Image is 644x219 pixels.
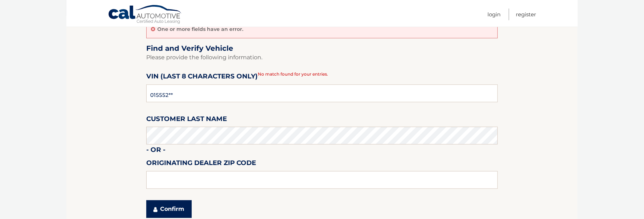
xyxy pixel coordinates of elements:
label: Customer Last Name [146,114,227,127]
button: Confirm [146,200,192,218]
p: Please provide the following information. [146,53,498,62]
a: Login [487,9,501,20]
label: Originating Dealer Zip Code [146,158,256,171]
label: - or - [146,144,165,158]
h2: Find and Verify Vehicle [146,44,498,53]
label: VIN (last 8 characters only) [146,71,258,84]
a: Register [516,9,536,20]
p: One or more fields have an error. [157,26,243,32]
a: Cal Automotive [108,5,182,25]
span: No match found for your entries. [258,71,328,77]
